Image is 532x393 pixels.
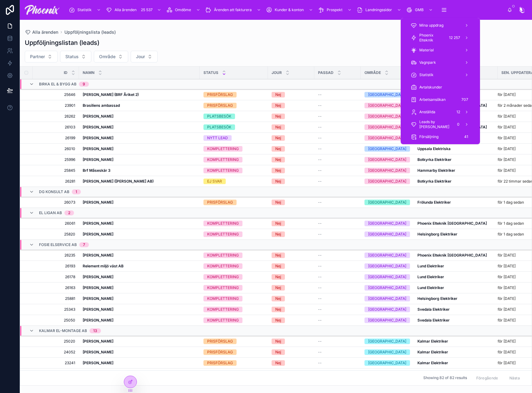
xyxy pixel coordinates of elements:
[60,51,91,63] button: Select Button
[207,263,239,269] div: KOMPLETTERING
[207,124,231,130] div: PLATSBESÖK
[272,124,311,130] a: Nej
[407,106,474,118] a: Anställda12
[455,108,462,116] div: 12
[498,168,516,173] p: för [DATE]
[316,4,355,15] a: Prospekt
[104,4,164,15] a: Alla ärenden25 537
[417,168,455,173] strong: Hammarby Elektriker
[83,179,154,184] strong: [PERSON_NAME] ([PERSON_NAME] AB)
[318,232,357,237] a: --
[455,121,462,128] div: 0
[83,136,113,140] strong: [PERSON_NAME]
[364,168,410,173] a: [GEOGRAPHIC_DATA]
[417,200,451,205] strong: Frölunda Elektriker
[275,231,281,237] div: Nej
[207,285,239,291] div: KOMPLETTERING
[94,51,128,63] button: Select Button
[40,274,75,279] span: 26178
[275,114,281,119] div: Nej
[318,136,357,140] a: --
[498,146,516,151] p: för [DATE]
[39,82,76,87] span: Birka EL & Bygg AB
[207,92,233,97] div: PRISFÖRSLAG
[318,125,357,130] a: --
[417,253,487,257] strong: Phoenix Elteknik [GEOGRAPHIC_DATA]
[40,179,75,184] a: 26281
[407,82,474,93] a: Avtalskunder
[419,134,438,139] span: Försäljning
[203,285,264,291] a: KOMPLETTERING
[368,253,406,258] div: [GEOGRAPHIC_DATA]
[368,114,406,119] div: [GEOGRAPHIC_DATA]
[32,29,58,35] span: Alla ärenden
[417,264,444,268] strong: Lund Elektriker
[318,157,322,162] span: --
[40,168,75,173] span: 25845
[498,92,516,97] p: för [DATE]
[175,7,191,12] span: Omdöme
[207,253,239,258] div: KOMPLETTERING
[417,274,494,279] a: Lund Elektriker
[368,221,406,226] div: [GEOGRAPHIC_DATA]
[318,179,357,184] a: --
[498,114,516,119] p: för [DATE]
[272,274,311,280] a: Nej
[39,189,69,194] span: DG Konsult AB
[447,34,462,41] div: 12 257
[203,221,264,226] a: KOMPLETTERING
[272,168,311,173] a: Nej
[498,136,516,140] p: för [DATE]
[83,103,120,108] strong: Brasiliens ambassad
[275,135,281,141] div: Nej
[64,29,116,35] span: Uppföljningslista (leads)
[207,200,233,205] div: PRISFÖRSLAG
[364,114,410,119] a: [GEOGRAPHIC_DATA]
[40,221,75,226] span: 26061
[364,179,410,184] a: [GEOGRAPHIC_DATA]
[207,179,222,184] div: EJ SVAR
[275,157,281,162] div: Nej
[83,274,196,279] a: [PERSON_NAME]
[203,253,264,258] a: KOMPLETTERING
[99,54,116,60] span: Område
[318,146,357,151] a: --
[318,200,357,205] a: --
[40,114,75,119] span: 26262
[498,232,524,237] p: för 1 dag sedan
[368,179,406,184] div: [GEOGRAPHIC_DATA]
[275,274,281,280] div: Nej
[207,231,239,237] div: KOMPLETTERING
[318,136,322,140] span: --
[272,200,311,205] a: Nej
[39,242,77,247] span: Fosie Elservice AB
[83,136,196,140] a: [PERSON_NAME]
[368,92,406,97] div: [GEOGRAPHIC_DATA]
[83,92,196,97] a: [PERSON_NAME] (BRF Åriket 2)
[40,157,75,162] a: 25996
[417,274,444,279] strong: Lund Elektriker
[40,125,75,130] span: 26103
[40,200,75,205] a: 26073
[83,253,113,257] strong: [PERSON_NAME]
[203,114,264,119] a: PLATSBESÖK
[407,57,474,68] a: Vagnpark
[83,146,113,151] strong: [PERSON_NAME]
[318,168,322,173] span: --
[40,253,75,258] a: 26235
[83,168,111,173] strong: Brf Måseskär 3
[207,135,228,141] div: NYTT LEAD
[83,114,196,119] a: [PERSON_NAME]
[368,200,406,205] div: [GEOGRAPHIC_DATA]
[272,221,311,226] a: Nej
[83,264,196,269] a: Relement miljö väst AB
[264,4,316,15] a: Kunder & konton
[83,232,196,237] a: [PERSON_NAME]
[164,4,203,15] a: Omdöme
[417,232,494,237] a: Helsingborg Elektriker
[272,103,311,108] a: Nej
[417,253,494,258] a: Phoenix Elteknik [GEOGRAPHIC_DATA]
[368,135,406,141] div: [GEOGRAPHIC_DATA]
[40,92,75,97] a: 25646
[83,221,196,226] a: [PERSON_NAME]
